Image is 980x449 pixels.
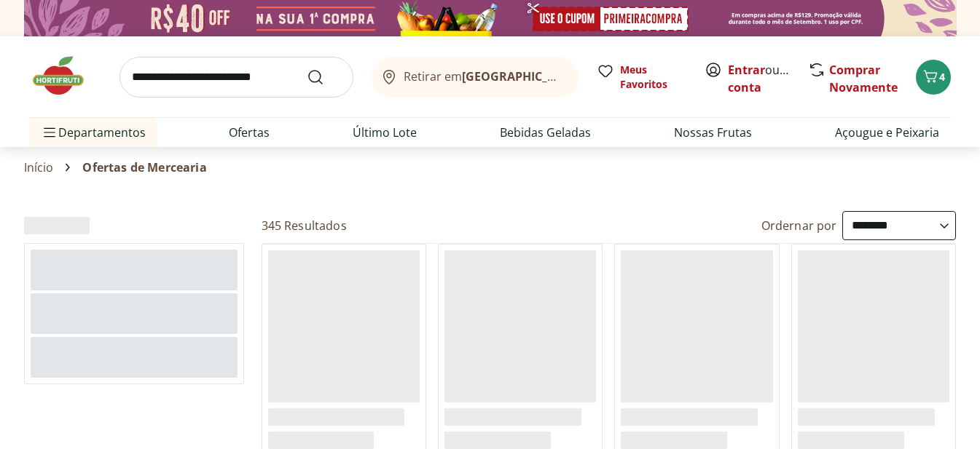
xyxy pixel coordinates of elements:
[82,161,206,174] span: Ofertas de Mercearia
[307,68,342,86] button: Submit Search
[404,70,565,83] span: Retirar em
[829,62,898,95] a: Comprar Novamente
[371,57,579,98] button: Retirar em[GEOGRAPHIC_DATA]/[GEOGRAPHIC_DATA]
[939,70,945,84] span: 4
[597,63,687,92] a: Meus Favoritos
[835,124,939,141] a: Açougue e Peixaria
[24,161,54,174] a: Início
[728,61,793,96] span: ou
[262,218,347,234] h2: 345 Resultados
[500,124,591,141] a: Bebidas Geladas
[674,124,752,141] a: Nossas Frutas
[728,62,808,95] a: Criar conta
[620,63,687,92] span: Meus Favoritos
[916,60,951,95] button: Carrinho
[462,68,707,84] b: [GEOGRAPHIC_DATA]/[GEOGRAPHIC_DATA]
[353,124,417,141] a: Último Lote
[229,124,270,141] a: Ofertas
[41,115,146,150] span: Departamentos
[41,115,58,150] button: Menu
[29,54,102,98] img: Hortifruti
[761,218,837,234] label: Ordernar por
[119,57,353,98] input: search
[728,62,765,78] a: Entrar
